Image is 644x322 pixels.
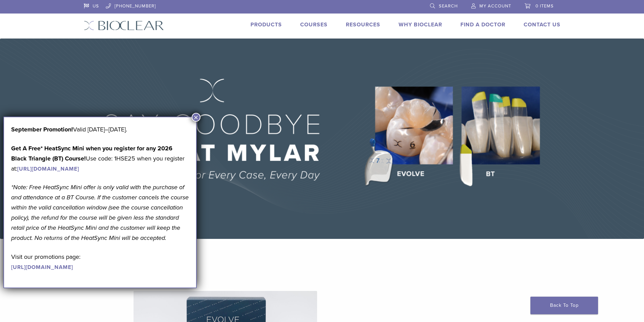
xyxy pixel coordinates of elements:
[192,113,200,122] button: Close
[17,166,79,172] a: [URL][DOMAIN_NAME]
[460,21,505,28] a: Find A Doctor
[11,124,189,134] p: Valid [DATE]–[DATE].
[11,126,73,133] b: September Promotion!
[11,264,73,271] a: [URL][DOMAIN_NAME]
[251,21,282,28] a: Products
[439,3,458,9] span: Search
[399,21,442,28] a: Why Bioclear
[84,21,164,30] img: Bioclear
[11,143,189,174] p: Use code: 1HSE25 when you register at:
[300,21,328,28] a: Courses
[524,21,560,28] a: Contact Us
[479,3,511,9] span: My Account
[11,145,172,162] strong: Get A Free* HeatSync Mini when you register for any 2026 Black Triangle (BT) Course!
[530,297,598,314] a: Back To Top
[11,183,189,242] em: *Note: Free HeatSync Mini offer is only valid with the purchase of and attendance at a BT Course....
[346,21,380,28] a: Resources
[535,3,554,9] span: 0 items
[11,252,189,272] p: Visit our promotions page:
